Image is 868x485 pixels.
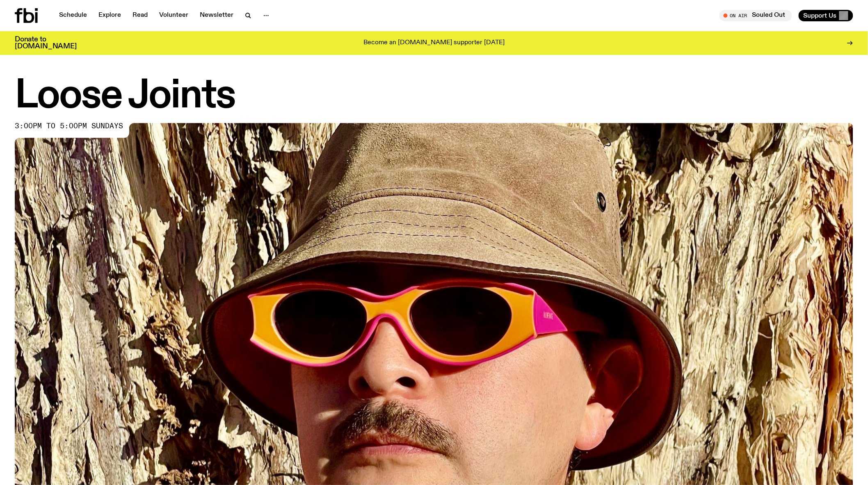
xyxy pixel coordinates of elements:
[54,10,92,21] a: Schedule
[15,36,77,50] h3: Donate to [DOMAIN_NAME]
[94,10,126,21] a: Explore
[154,10,193,21] a: Volunteer
[363,39,505,47] p: Become an [DOMAIN_NAME] supporter [DATE]
[128,10,153,21] a: Read
[799,10,853,21] button: Support Us
[195,10,238,21] a: Newsletter
[720,10,792,21] button: On AirSouled Out
[804,12,837,19] span: Support Us
[15,123,123,130] span: 3:00pm to 5:00pm sundays
[15,78,853,115] h1: Loose Joints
